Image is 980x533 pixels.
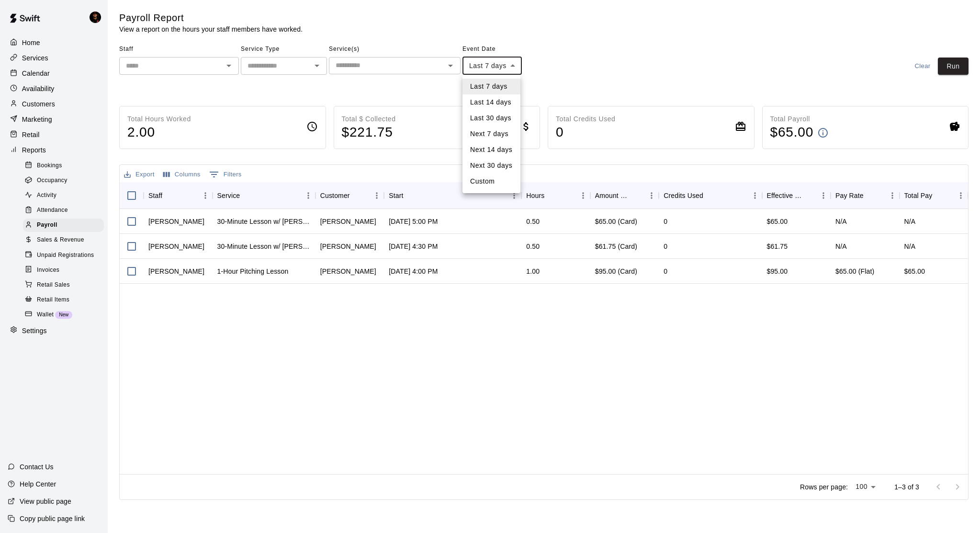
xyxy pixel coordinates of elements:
[462,110,520,126] li: Last 30 days
[462,94,520,110] li: Last 14 days
[462,126,520,142] li: Next 7 days
[462,174,520,189] li: Custom
[462,158,520,174] li: Next 30 days
[462,79,520,94] li: Last 7 days
[462,142,520,158] li: Next 14 days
